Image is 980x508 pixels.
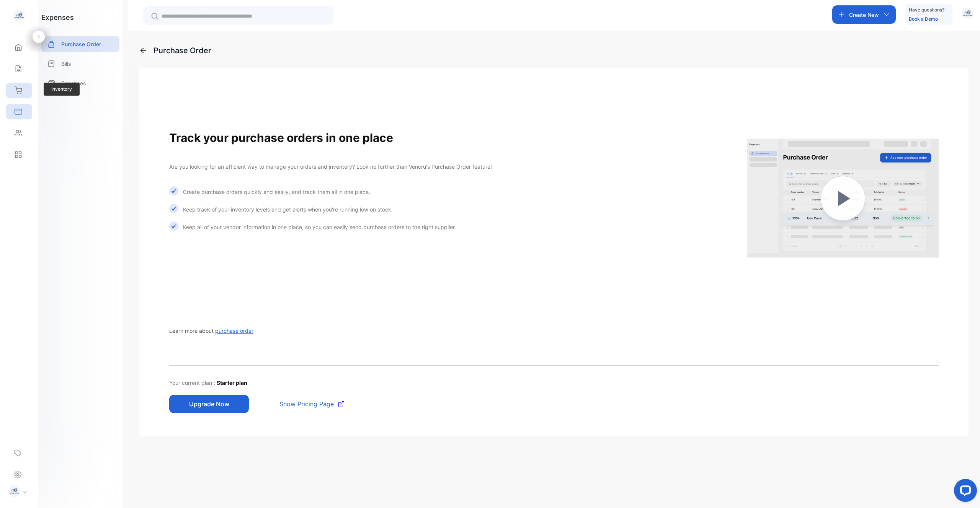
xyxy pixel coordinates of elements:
img: purchase order gating [747,103,939,294]
a: Expenses [41,75,119,91]
a: purchase order gating [747,103,939,296]
p: Learn more about [169,327,253,335]
a: Book a Demo [909,16,938,22]
h1: Track your purchase orders in one place [169,129,554,147]
img: Icon [169,186,178,195]
p: Create New [849,11,879,19]
img: profile [8,485,20,497]
span: Inventory [44,83,80,96]
button: avatar [962,5,973,24]
p: Keep all of your vendor information in one place, so you can easily send purchase orders to the r... [183,223,456,231]
img: avatar [962,8,973,19]
img: Icon [169,221,178,231]
span: purchase order [215,327,253,334]
img: Icon [169,204,178,213]
p: Have questions? [909,6,944,14]
img: logo [13,10,25,21]
button: Create New [832,5,896,24]
a: Bills [41,56,119,72]
span: Are you looking for an efficient way to manage your orders and inventory? Look no further than Ve... [169,163,492,170]
a: purchase order [214,327,253,334]
span: Starter plan [217,379,247,386]
p: Keep track of your inventory levels and get alerts when you're running low on stock. [183,205,393,213]
a: Purchase Order [41,36,119,52]
p: Create purchase orders quickly and easily, and track them all in one place. [183,188,370,196]
div: Purchase Order [154,45,211,56]
iframe: LiveChat chat widget [948,476,980,508]
h1: expenses [41,12,74,23]
a: Show Pricing Page [264,399,344,409]
button: Upgrade Now [169,395,249,413]
p: Purchase Order [61,40,101,48]
span: Your current plan : [169,379,217,386]
p: Expenses [61,79,86,87]
p: Bills [61,60,71,68]
span: Show Pricing Page [279,399,334,409]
